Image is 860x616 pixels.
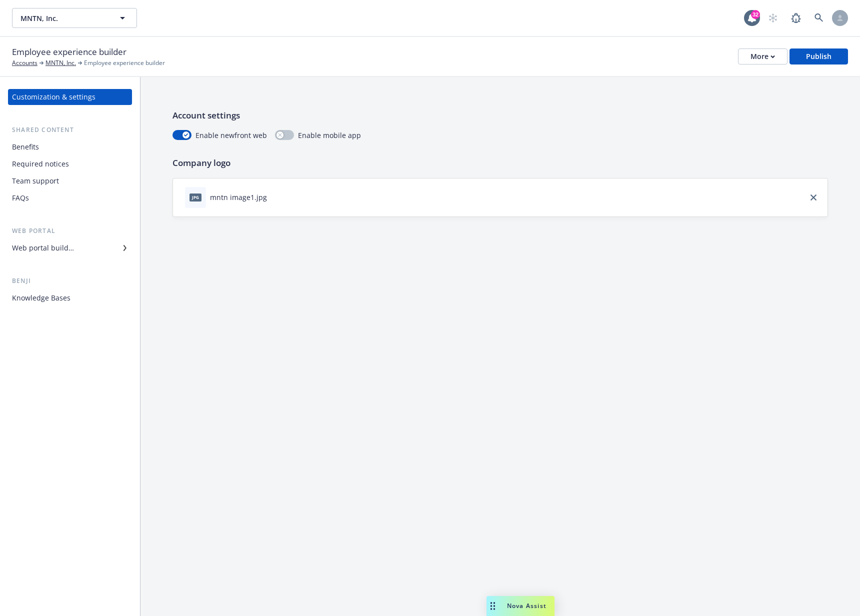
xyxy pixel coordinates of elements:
a: MNTN, Inc. [45,58,76,67]
div: Shared content [8,125,132,135]
div: Benefits [12,139,39,155]
span: Enable mobile app [298,130,361,140]
button: download file [271,192,279,202]
div: Drag to move [486,596,499,616]
div: 32 [751,10,760,19]
span: Employee experience builder [12,45,126,58]
a: Accounts [12,58,37,67]
p: Company logo [172,156,828,169]
a: Benefits [8,139,132,155]
a: FAQs [8,190,132,206]
a: Web portal builder [8,240,132,256]
a: Start snowing [763,8,783,28]
a: Team support [8,173,132,189]
button: Nova Assist [486,596,554,616]
a: Report a Bug [786,8,806,28]
button: MNTN, Inc. [12,8,137,28]
span: Employee experience builder [84,58,165,67]
div: Benji [8,276,132,286]
div: Knowledge Bases [12,290,70,306]
a: close [807,191,819,203]
a: Required notices [8,156,132,172]
a: Knowledge Bases [8,290,132,306]
a: Search [809,8,829,28]
div: Publish [806,49,831,64]
button: Publish [789,48,848,64]
div: More [750,49,775,64]
div: mntn image1.jpg [210,192,267,202]
div: FAQs [12,190,29,206]
p: Account settings [172,109,828,122]
div: Web portal builder [12,240,74,256]
span: Nova Assist [507,601,546,610]
div: Customization & settings [12,89,95,105]
div: Required notices [12,156,69,172]
div: Web portal [8,226,132,236]
div: Team support [12,173,59,189]
button: More [738,48,787,64]
a: Customization & settings [8,89,132,105]
span: Enable newfront web [195,130,267,140]
span: MNTN, Inc. [20,13,107,23]
span: jpg [189,193,201,201]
